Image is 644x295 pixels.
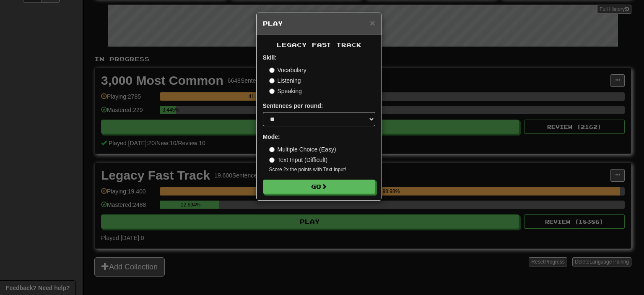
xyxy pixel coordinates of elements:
span: Legacy Fast Track [277,41,361,48]
strong: Skill: [263,54,277,61]
small: Score 2x the points with Text Input ! [269,166,375,173]
input: Listening [269,78,275,84]
label: Multiple Choice (Easy) [269,145,336,154]
input: Speaking [269,89,275,94]
label: Listening [269,76,301,85]
button: Go [263,180,375,194]
input: Multiple Choice (Easy) [269,147,275,152]
button: Close [370,18,375,27]
strong: Mode: [263,133,280,140]
label: Vocabulary [269,66,306,74]
span: × [370,18,375,28]
h5: Play [263,19,375,28]
label: Speaking [269,87,302,95]
label: Text Input (Difficult) [269,156,328,164]
label: Sentences per round: [263,102,323,110]
input: Text Input (Difficult) [269,157,275,163]
input: Vocabulary [269,68,275,73]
